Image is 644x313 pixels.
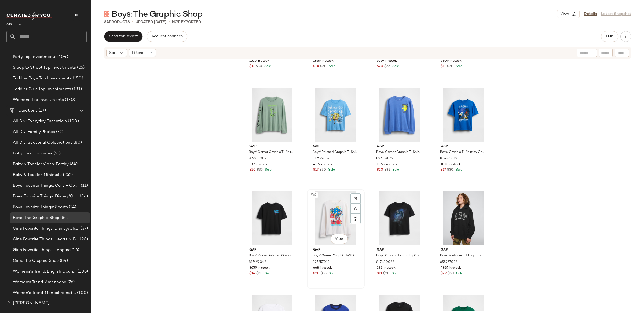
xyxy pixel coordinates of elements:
span: 817479052 [313,156,330,161]
button: Hub [601,31,618,42]
img: svg%3e [354,207,357,210]
img: cfy_white_logo.C9jOOHJF.svg [6,12,52,20]
span: (25) [76,65,85,71]
span: (108) [76,268,88,275]
span: (76) [66,279,75,285]
span: 817483012 [440,156,457,161]
span: Boys Favorite Things: Disney/Characters [13,193,79,200]
span: 655257022 [440,260,457,265]
span: Boys' Marvel Relaxed Graphic T-Shirt by Gap Black Size XS (4/5) [249,253,294,258]
span: All Div: Everyday Essentials [13,118,67,124]
span: $35 [257,168,263,172]
span: (84) [59,258,68,264]
span: $30 [320,168,326,172]
span: 817492042 [249,260,266,265]
span: (11) [80,183,88,189]
span: $30 [320,64,327,69]
span: (37) [79,226,88,232]
span: Sale [455,65,462,68]
span: Baby: First Favorites [13,150,52,157]
span: Boys: The Graphic Shop [13,215,59,221]
span: (170) [64,97,75,103]
span: (104) [56,54,68,60]
span: $35 [384,64,390,69]
span: Sale [391,65,399,68]
span: $35 [384,168,390,172]
span: Gap [441,144,486,149]
span: (100) [67,118,79,124]
span: $20 [249,168,256,172]
span: Sale [391,272,398,275]
span: Women's Trend: Americana [13,279,66,285]
span: 1065 in stock [377,162,397,167]
span: Boys' Relaxed Graphic T-Shirt by Gap Beach Ball Blue Size S (6/7) [313,150,358,155]
span: Girls Favorite Things: Hearts & Bows [13,236,79,242]
span: 1073 in stock [441,162,461,167]
span: $17 [249,64,255,69]
span: (24) [68,204,76,210]
span: (17) [38,108,46,114]
span: Sale [264,272,272,275]
img: cn59923839.jpg [245,191,299,245]
span: 1526 in stock [249,59,269,64]
div: Products [104,19,130,25]
span: 3659 in stock [249,266,270,271]
img: cn60463573.jpg [309,191,363,245]
span: Boys' Graphic T-Shirt by Gap Video Game Black Size S (6/7) [376,253,422,258]
span: 827257002 [249,156,266,161]
span: (84) [59,215,68,221]
span: 283 in stock [377,266,396,271]
span: (150) [72,75,83,82]
span: Boys Favorite Things: Cars + Construction [13,183,80,189]
span: Sale [455,168,462,172]
span: 827257012 [313,260,330,265]
img: cn60459267.jpg [436,88,490,142]
span: 2309 in stock [441,59,462,64]
img: cn57010200.jpg [436,191,490,245]
span: Girls Favorite Things: Leopard [13,247,71,253]
span: View [335,237,344,241]
span: (52) [64,172,73,178]
span: Gap [313,248,358,252]
span: Women's Trend: Monochromatic Dressing [13,290,76,296]
span: Gap [377,144,422,149]
span: (80) [72,140,82,146]
span: Boys' Vintagesoft Logo Hoodie by Gap New True Black Size M (8) [440,253,485,258]
span: $30 [256,271,263,276]
span: View [560,12,569,16]
span: $11 [441,64,446,69]
span: (100) [76,290,88,296]
span: Baby & Toddler: Minimalist [13,172,64,178]
span: Filters [132,50,143,56]
span: $14 [313,64,319,69]
span: $20 [377,168,383,172]
span: • [169,19,170,25]
span: Curations [18,108,38,114]
span: 668 in stock [313,266,332,271]
span: 1019 in stock [377,59,397,64]
span: (64) [69,161,78,167]
span: Boys' Graphic T-Shirt by Gap Royal Gem Size S (6/7) [440,150,485,155]
span: 817480022 [376,260,394,265]
span: $30 [447,168,453,172]
span: Sort [109,50,117,56]
p: Not Exported [172,19,201,25]
span: Gap [249,144,295,149]
span: Boys' Gamer Graphic T-Shirt by Gap Iceberg Green Size XL (12) [249,150,294,155]
span: $17 [441,168,446,172]
img: cn59924178.jpg [245,88,299,142]
span: Womens's Trend: English Countryside [13,268,76,275]
span: $11 [377,271,382,276]
span: Party Top Investments [13,54,56,60]
span: $29 [441,271,447,276]
img: cn59908367.jpg [372,191,426,245]
img: cn60238465.jpg [372,88,426,142]
img: svg%3e [6,301,11,305]
button: View [557,10,580,18]
span: Sale [328,65,335,68]
span: (72) [55,129,63,135]
span: Sale [263,65,271,68]
span: 406 in stock [313,162,332,167]
span: #62 [310,192,318,198]
span: Baby & Toddler Vibes: Earthy [13,161,69,167]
